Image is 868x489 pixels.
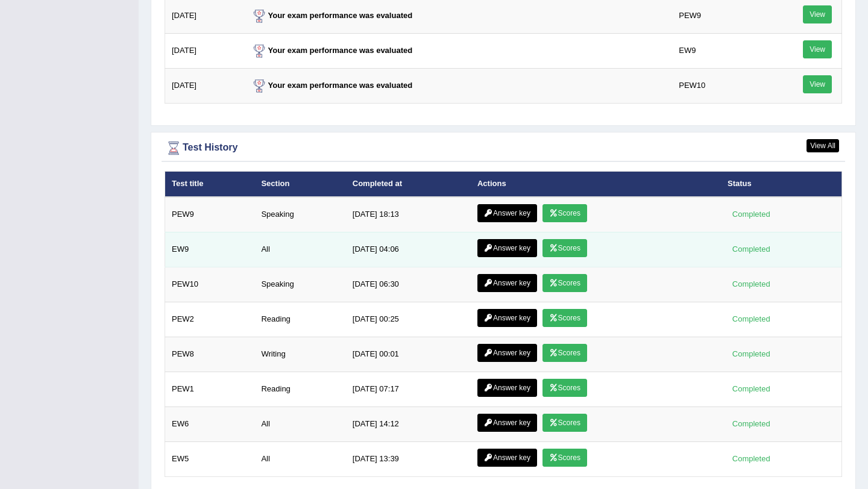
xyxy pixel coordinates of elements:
[165,34,244,69] td: [DATE]
[254,302,345,337] td: Reading
[728,208,775,220] div: Completed
[542,449,587,467] a: Scores
[254,406,345,441] td: All
[728,243,775,255] div: Completed
[346,372,471,406] td: [DATE] 07:17
[250,81,413,90] strong: Your exam performance was evaluated
[165,69,244,104] td: [DATE]
[477,239,537,257] a: Answer key
[542,274,587,292] a: Scores
[542,414,587,432] a: Scores
[165,337,255,372] td: PEW8
[165,172,255,197] th: Test title
[165,232,255,267] td: EW9
[807,139,839,152] a: View All
[254,197,345,232] td: Speaking
[477,274,537,292] a: Answer key
[250,11,413,20] strong: Your exam performance was evaluated
[672,34,769,69] td: EW9
[165,441,255,476] td: EW5
[803,75,832,93] a: View
[477,204,537,222] a: Answer key
[542,239,587,257] a: Scores
[346,172,471,197] th: Completed at
[728,452,775,465] div: Completed
[728,382,775,395] div: Completed
[250,46,413,55] strong: Your exam performance was evaluated
[346,441,471,476] td: [DATE] 13:39
[728,313,775,325] div: Completed
[672,69,769,104] td: PEW10
[542,379,587,397] a: Scores
[254,232,345,267] td: All
[471,172,721,197] th: Actions
[542,204,587,222] a: Scores
[803,5,832,23] a: View
[542,344,587,362] a: Scores
[254,267,345,302] td: Speaking
[803,40,832,58] a: View
[477,344,537,362] a: Answer key
[477,414,537,432] a: Answer key
[165,406,255,441] td: EW6
[542,309,587,327] a: Scores
[254,172,345,197] th: Section
[254,372,345,406] td: Reading
[165,139,842,157] div: Test History
[721,172,842,197] th: Status
[346,337,471,372] td: [DATE] 00:01
[346,302,471,337] td: [DATE] 00:25
[346,232,471,267] td: [DATE] 04:06
[346,267,471,302] td: [DATE] 06:30
[346,406,471,441] td: [DATE] 14:12
[346,197,471,232] td: [DATE] 18:13
[477,379,537,397] a: Answer key
[477,309,537,327] a: Answer key
[165,302,255,337] td: PEW2
[165,267,255,302] td: PEW10
[728,278,775,290] div: Completed
[165,197,255,232] td: PEW9
[254,441,345,476] td: All
[477,449,537,467] a: Answer key
[165,372,255,406] td: PEW1
[728,417,775,430] div: Completed
[728,347,775,360] div: Completed
[254,337,345,372] td: Writing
